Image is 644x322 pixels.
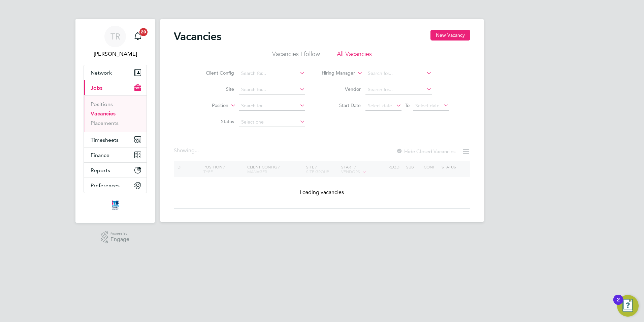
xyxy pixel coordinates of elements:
[91,167,110,173] span: Reports
[91,120,119,126] a: Placements
[365,85,432,95] input: Search for...
[415,103,440,109] span: Select date
[403,101,412,110] span: To
[91,182,120,189] span: Preferences
[91,101,113,107] a: Positions
[272,50,320,62] li: Vacancies I follow
[239,69,305,78] input: Search for...
[84,200,147,211] a: Go to home page
[430,30,470,41] button: New Vacancy
[617,295,639,317] button: Open Resource Center, 2 new notifications
[84,178,147,193] button: Preferences
[91,110,116,117] a: Vacancies
[239,117,305,127] input: Select one
[195,147,199,154] span: ...
[617,300,620,308] div: 2
[91,70,112,76] span: Network
[195,70,234,76] label: Client Config
[110,231,129,237] span: Powered by
[337,50,372,62] li: All Vacancies
[84,132,147,147] button: Timesheets
[195,118,234,125] label: Status
[139,28,148,36] span: 20
[91,137,119,143] span: Timesheets
[84,163,147,178] button: Reports
[195,86,234,92] label: Site
[131,26,144,47] a: 20
[368,103,392,109] span: Select date
[190,102,228,109] label: Position
[110,237,129,242] span: Engage
[84,80,147,95] button: Jobs
[84,147,147,162] button: Finance
[239,101,305,111] input: Search for...
[75,19,155,223] nav: Main navigation
[396,148,455,155] label: Hide Closed Vacancies
[322,86,361,92] label: Vendor
[239,85,305,95] input: Search for...
[84,95,147,132] div: Jobs
[84,50,147,58] span: Tanya Rowse
[91,152,109,158] span: Finance
[316,70,355,77] label: Hiring Manager
[174,147,200,154] div: Showing
[174,30,221,43] h2: Vacancies
[365,69,432,78] input: Search for...
[322,102,361,108] label: Start Date
[91,85,102,91] span: Jobs
[101,231,130,244] a: Powered byEngage
[110,200,120,211] img: itsconstruction-logo-retina.png
[84,65,147,80] button: Network
[84,26,147,58] a: TR[PERSON_NAME]
[110,32,120,41] span: TR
